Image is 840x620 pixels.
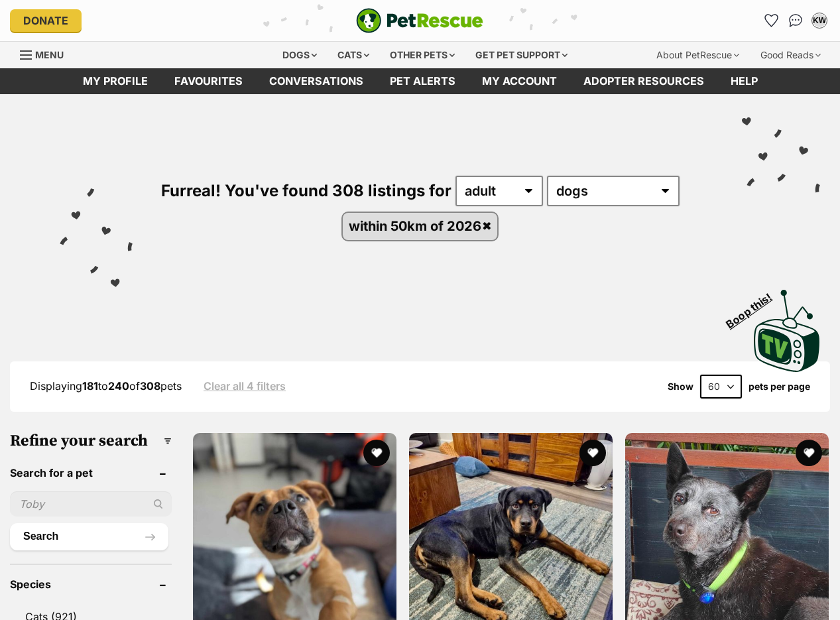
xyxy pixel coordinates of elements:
div: About PetRescue [647,42,749,68]
header: Species [10,578,172,590]
span: Menu [35,49,64,60]
a: Donate [10,9,82,32]
button: My account [809,10,830,31]
a: My profile [70,68,161,94]
span: Displaying to of pets [30,379,182,393]
strong: 240 [108,379,129,393]
div: Get pet support [466,42,577,68]
strong: 181 [82,379,98,393]
header: Search for a pet [10,467,172,479]
a: Clear all 4 filters [204,380,286,392]
a: conversations [256,68,377,94]
strong: 308 [140,379,160,393]
a: Pet alerts [377,68,469,94]
a: PetRescue [356,8,483,33]
img: logo-e224e6f780fb5917bec1dbf3a21bbac754714ae5b6737aabdf751b685950b380.svg [356,8,483,33]
a: Help [717,68,771,94]
a: Adopter resources [570,68,717,94]
ul: Account quick links [761,10,830,31]
span: Boop this! [724,282,785,330]
a: Boop this! [754,278,820,375]
a: Favourites [161,68,256,94]
div: Good Reads [751,42,830,68]
button: Search [10,523,168,550]
a: Menu [20,42,73,66]
a: within 50km of 2026 [343,213,498,240]
div: KW [813,14,826,27]
div: Dogs [273,42,326,68]
a: Favourites [761,10,782,31]
div: Other pets [381,42,464,68]
button: favourite [796,440,822,466]
a: My account [469,68,570,94]
label: pets per page [749,381,810,392]
span: Show [668,381,693,392]
a: Conversations [785,10,806,31]
button: favourite [363,440,390,466]
input: Toby [10,491,172,517]
span: Furreal! You've found 308 listings for [161,181,451,200]
img: chat-41dd97257d64d25036548639549fe6c8038ab92f7586957e7f3b1b290dea8141.svg [789,14,803,27]
img: PetRescue TV logo [754,290,820,372]
button: favourite [579,440,606,466]
div: Cats [328,42,379,68]
h3: Refine your search [10,432,172,450]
